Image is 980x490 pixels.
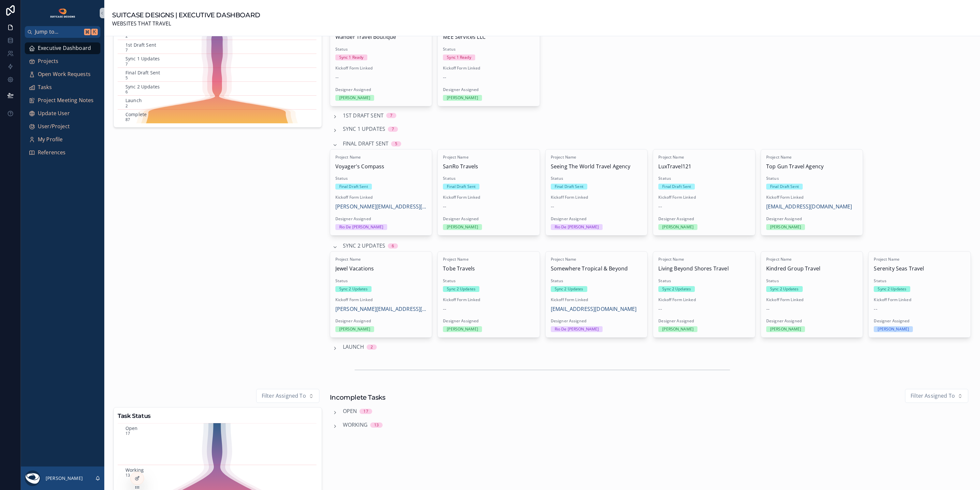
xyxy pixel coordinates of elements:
[112,10,260,20] h1: SUITCASE DESIGNS | EXECUTIVE DASHBOARD
[878,286,906,292] div: Sync 2 Updates
[761,251,863,338] a: Project NameKindred Group TravelStatusSync 2 UpdatesKickoff Form Linked--Designer Assigned[PERSON...
[443,176,534,181] span: Status
[662,326,694,332] div: [PERSON_NAME]
[339,184,368,190] div: Final Draft Sent
[447,326,478,332] div: [PERSON_NAME]
[551,297,642,302] span: Kickoff Form Linked
[658,162,750,171] span: LuxTravel121
[343,125,385,133] span: Sync 1 Updates
[447,224,478,230] div: [PERSON_NAME]
[770,224,801,230] div: [PERSON_NAME]
[371,345,373,350] div: 2
[662,224,694,230] div: [PERSON_NAME]
[335,155,427,160] span: Project Name
[658,278,750,283] span: Status
[262,392,306,400] span: Filter Assigned To
[125,467,144,473] text: Working
[766,278,858,283] span: Status
[343,407,357,416] span: Open
[653,251,755,338] a: Project NameLiving Beyond Shores TravelStatusSync 2 UpdatesKickoff Form Linked--Designer Assigned...
[555,326,599,332] div: Rio De [PERSON_NAME]
[125,431,130,436] text: 17
[125,89,128,95] text: 6
[343,242,385,250] span: Sync 2 Updates
[335,176,427,181] span: Status
[125,55,160,62] text: Sync 1 Updates
[551,203,554,211] span: --
[545,149,648,236] a: Project NameSeeing The World Travel AgencyStatusFinal Draft SentKickoff Form Linked--Designer Ass...
[335,73,339,82] span: --
[447,95,478,101] div: [PERSON_NAME]
[25,82,100,93] a: Tasks
[874,278,965,283] span: Status
[658,155,750,160] span: Project Name
[443,297,534,302] span: Kickoff Form Linked
[551,265,642,273] span: Somewhere Tropical & Beyond
[766,195,858,200] span: Kickoff Form Linked
[551,305,636,314] a: [EMAIL_ADDRESS][DOMAIN_NAME]
[447,184,475,190] div: Final Draft Sent
[125,117,130,122] text: 87
[770,184,799,190] div: Final Draft Sent
[25,121,100,132] a: User/Project
[330,20,432,106] a: Project NameWander Travel BoutiqueStatusSync 1 ReadyKickoff Form Linked--Designer Assigned[PERSON...
[256,389,319,403] button: Select Button
[443,66,534,71] span: Kickoff Form Linked
[868,251,971,338] a: Project NameSerenity Seas TravelStatusSync 2 UpdatesKickoff Form Linked--Designer Assigned[PERSON...
[125,111,147,117] text: Complete
[343,421,368,429] span: Working
[662,184,691,190] div: Final Draft Sent
[92,29,97,35] span: K
[339,224,383,230] div: Rio De [PERSON_NAME]
[335,87,427,92] span: Designer Assigned
[658,176,750,181] span: Status
[330,251,432,338] a: Project NameJewel VacationsStatusSync 2 UpdatesKickoff Form Linked[PERSON_NAME][EMAIL_ADDRESS][DO...
[443,162,534,171] span: SanRo Travels
[443,47,534,52] span: Status
[363,409,368,414] div: 17
[330,149,432,236] a: Project NameVoyager's CompassStatusFinal Draft SentKickoff Form Linked[PERSON_NAME][EMAIL_ADDRESS...
[766,216,858,222] span: Designer Assigned
[551,278,642,283] span: Status
[46,475,83,482] p: [PERSON_NAME]
[443,87,534,92] span: Designer Assigned
[658,195,750,200] span: Kickoff Form Linked
[125,97,142,103] text: Launch
[443,305,446,314] span: --
[38,122,70,131] span: User/Project
[335,297,427,302] span: Kickoff Form Linked
[335,162,427,171] span: Voyager's Compass
[339,95,371,101] div: [PERSON_NAME]
[38,109,70,118] span: Update User
[447,54,471,60] div: Sync 1 Ready
[878,326,909,332] div: [PERSON_NAME]
[658,203,662,211] span: --
[874,297,965,302] span: Kickoff Form Linked
[874,257,965,262] span: Project Name
[343,112,384,120] span: 1st Draft Sent
[658,305,662,314] span: --
[125,61,128,67] text: 7
[551,195,642,200] span: Kickoff Form Linked
[545,251,648,338] a: Project NameSomewhere Tropical & BeyondStatusSync 2 UpdatesKickoff Form Linked[EMAIL_ADDRESS][DOM...
[25,55,100,67] a: Projects
[125,472,130,478] text: 13
[125,47,128,53] text: 7
[330,393,386,402] h1: Incomplete Tasks
[38,96,94,105] span: Project Meeting Notes
[118,411,318,421] h3: Task Status
[335,305,427,314] span: [PERSON_NAME][EMAIL_ADDRESS][DOMAIN_NAME]
[25,95,100,106] a: Project Meeting Notes
[335,203,427,211] a: [PERSON_NAME][EMAIL_ADDRESS][DOMAIN_NAME]
[761,149,863,236] a: Project NameTop Gun Travel AgencyStatusFinal Draft SentKickoff Form Linked[EMAIL_ADDRESS][DOMAIN_...
[437,20,540,106] a: Project NameMEE Services LLCStatusSync 1 ReadyKickoff Form Linked--Designer Assigned[PERSON_NAME]
[35,28,81,36] span: Jump to...
[766,257,858,262] span: Project Name
[343,140,389,148] span: Final Draft Sent
[770,286,799,292] div: Sync 2 Updates
[658,216,750,222] span: Designer Assigned
[335,66,427,71] span: Kickoff Form Linked
[653,149,755,236] a: Project NameLuxTravel121StatusFinal Draft SentKickoff Form Linked--Designer Assigned[PERSON_NAME]
[551,216,642,222] span: Designer Assigned
[335,265,427,273] span: Jewel Vacations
